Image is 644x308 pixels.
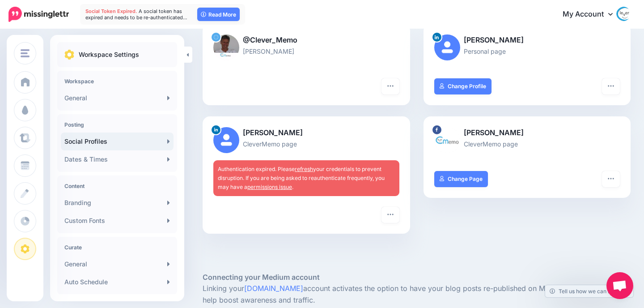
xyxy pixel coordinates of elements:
[213,127,239,153] img: user_default_image.png
[218,166,385,190] span: Authentication expired. Please your credentials to prevent disruption. If you are being asked to ...
[85,8,137,14] span: Social Token Expired.
[64,244,170,251] h4: Curate
[434,127,460,153] img: 18193956_1352207318168497_2630119938457215485_n-bsa31452.png
[213,127,399,139] p: [PERSON_NAME]
[434,46,620,56] p: Personal page
[213,46,399,56] p: [PERSON_NAME]
[8,7,69,22] img: Missinglettr
[61,273,174,291] a: Auto Schedule
[203,272,631,283] h5: Connecting your Medium account
[295,166,313,172] a: refresh
[61,133,174,150] a: Social Profiles
[61,212,174,230] a: Custom Fonts
[247,184,292,190] a: permissions issue
[197,8,240,21] a: Read More
[64,78,170,85] h4: Workspace
[64,121,170,128] h4: Posting
[213,34,239,60] img: OOKi_UEm-20801.jpg
[203,283,631,306] p: Linking your account activates the option to have your blog posts re-published on Medium. Doing t...
[61,194,174,212] a: Branding
[434,171,488,187] a: Change Page
[61,255,174,273] a: General
[545,285,633,297] a: Tell us how we can improve
[64,183,170,189] h4: Content
[434,127,620,139] p: [PERSON_NAME]
[434,34,460,60] img: user_default_image.png
[434,139,620,149] p: CleverMemo page
[85,8,187,21] span: A social token has expired and needs to be re-authenticated…
[79,49,139,60] p: Workspace Settings
[434,34,620,46] p: [PERSON_NAME]
[213,34,399,46] p: @Clever_Memo
[244,284,303,293] a: [DOMAIN_NAME]
[21,49,30,57] img: menu.png
[61,89,174,107] a: General
[554,4,631,26] a: My Account
[64,50,74,60] img: settings.png
[434,78,492,94] a: Change Profile
[61,150,174,168] a: Dates & Times
[213,139,399,149] p: CleverMemo page
[606,272,633,299] a: Chat öffnen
